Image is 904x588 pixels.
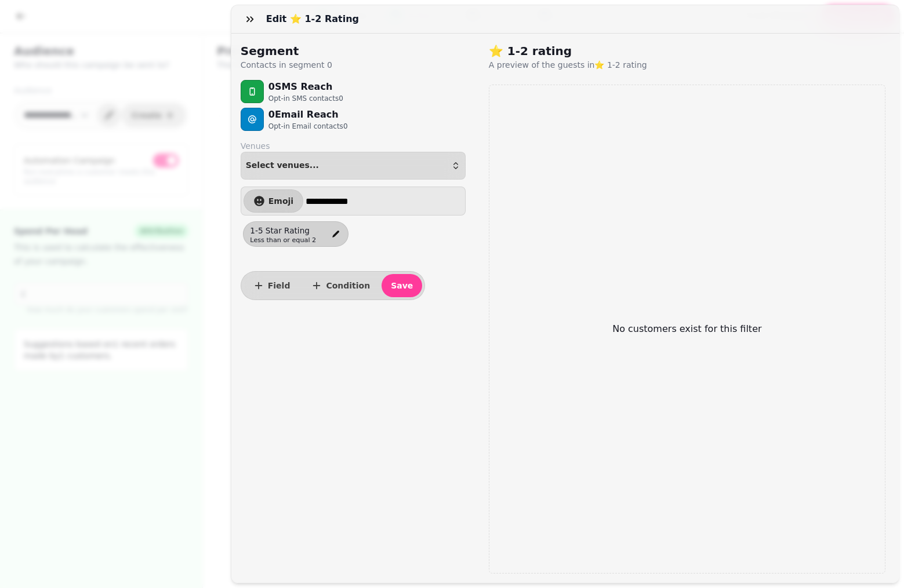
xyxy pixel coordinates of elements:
[268,94,343,103] p: Opt-in SMS contacts 0
[391,282,413,290] span: Save
[244,274,300,297] button: Field
[612,322,761,336] p: No customers exist for this filter
[241,152,466,180] button: Select venues...
[268,80,343,94] p: 0 SMS Reach
[489,43,711,59] h2: ⭐ 1-2 rating
[268,108,348,122] p: 0 Email Reach
[241,59,332,71] p: Contacts in segment 0
[250,237,320,243] span: Less than or equal 2
[241,43,332,59] h2: Segment
[266,12,364,26] h3: Edit ⭐ 1-2 rating
[244,189,303,213] button: Emoji
[302,274,379,297] button: Condition
[250,225,320,236] span: 1-5 Star Rating
[241,140,466,152] label: Venues
[326,282,370,290] span: Condition
[268,122,348,131] p: Opt-in Email contacts 0
[246,161,319,170] span: Select venues...
[382,274,422,297] button: Save
[326,225,346,243] button: edit
[268,282,291,290] span: Field
[268,197,293,205] span: Emoji
[489,59,786,71] p: A preview of the guests in ⭐ 1-2 rating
